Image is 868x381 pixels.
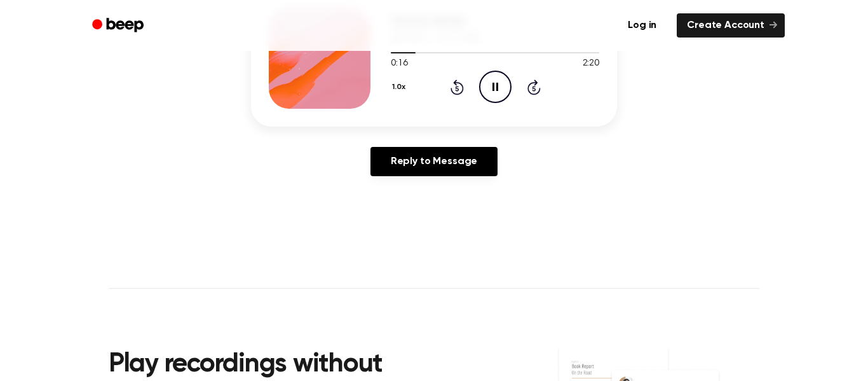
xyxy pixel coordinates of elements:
span: 2:20 [583,57,599,71]
a: Create Account [677,13,785,38]
button: 1.0x [391,76,410,98]
span: 0:16 [391,57,407,71]
a: Log in [615,11,669,40]
a: Beep [83,13,155,38]
a: Reply to Message [370,147,498,176]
